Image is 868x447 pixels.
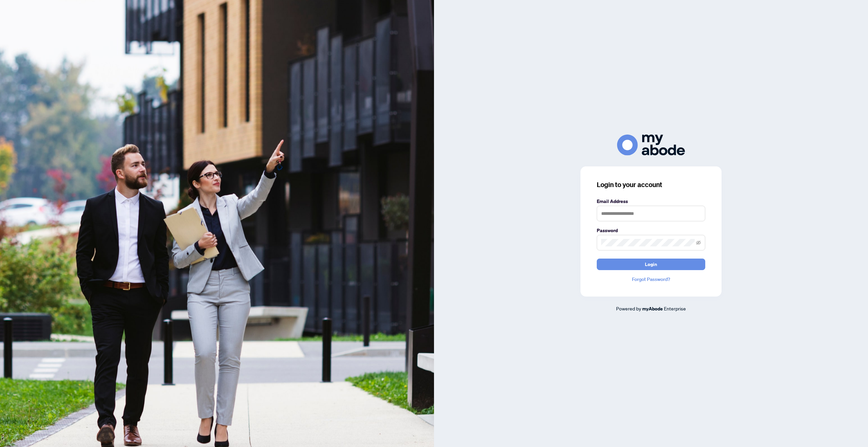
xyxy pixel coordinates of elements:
label: Email Address [597,198,705,205]
label: Password [597,227,705,234]
span: Powered by [616,305,641,311]
span: eye-invisible [696,240,701,245]
a: myAbode [642,305,663,312]
span: Login [645,259,657,270]
a: Forgot Password? [597,276,705,283]
span: Enterprise [664,305,686,311]
button: Login [597,259,705,270]
img: ma-logo [617,135,685,155]
h3: Login to your account [597,180,705,189]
